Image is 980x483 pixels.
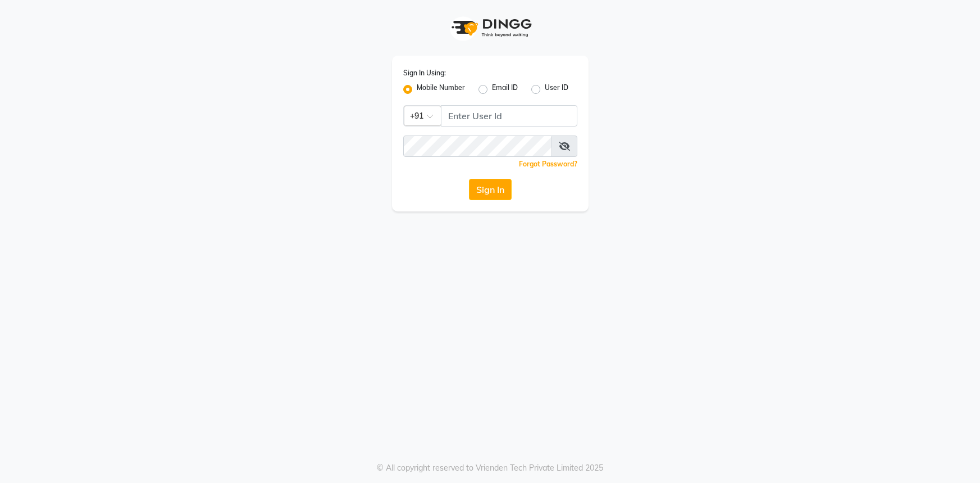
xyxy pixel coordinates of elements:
[545,83,568,96] label: User ID
[441,105,577,127] input: Username
[492,83,518,96] label: Email ID
[445,11,535,44] img: logo1.svg
[519,160,577,168] a: Forgot Password?
[469,179,512,200] button: Sign In
[403,136,552,157] input: Username
[403,68,446,78] label: Sign In Using:
[417,83,465,96] label: Mobile Number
